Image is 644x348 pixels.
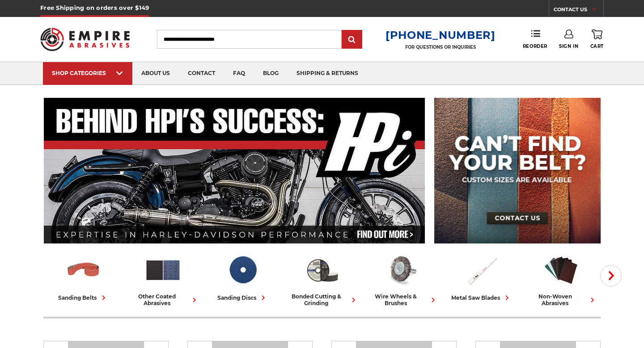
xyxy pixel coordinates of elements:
div: bonded cutting & grinding [286,293,358,306]
button: Next [600,265,622,286]
div: other coated abrasives [127,293,199,306]
p: FOR QUESTIONS OR INQUIRIES [386,44,496,50]
div: SHOP CATEGORIES [52,70,123,76]
input: Submit [343,31,361,49]
div: metal saw blades [451,293,512,302]
a: non-woven abrasives [525,252,597,306]
a: sanding belts [47,252,119,302]
a: bonded cutting & grinding [286,252,358,306]
a: CONTACT US [554,4,603,17]
img: Bonded Cutting & Grinding [304,252,341,289]
a: Cart [590,29,604,49]
a: about us [132,62,179,85]
a: metal saw blades [445,252,517,302]
img: Empire Abrasives [40,22,130,57]
img: Other Coated Abrasives [144,252,182,289]
a: [PHONE_NUMBER] [386,29,496,42]
a: Reorder [523,29,547,49]
span: Reorder [523,43,547,49]
span: Sign In [559,43,578,49]
a: sanding discs [206,252,279,302]
span: Cart [590,43,604,49]
img: Sanding Belts [65,252,102,289]
div: sanding belts [58,293,108,302]
div: wire wheels & brushes [365,293,438,306]
img: Non-woven Abrasives [542,252,580,289]
img: Wire Wheels & Brushes [383,252,420,289]
div: sanding discs [217,293,268,302]
img: promo banner for custom belts. [434,98,601,243]
img: Sanding Discs [224,252,261,289]
a: blog [254,62,288,85]
a: contact [179,62,224,85]
a: faq [224,62,254,85]
a: wire wheels & brushes [365,252,438,306]
img: Metal Saw Blades [463,252,500,289]
img: Banner for an interview featuring Horsepower Inc who makes Harley performance upgrades featured o... [44,98,425,243]
a: other coated abrasives [127,252,199,306]
div: non-woven abrasives [525,293,597,306]
a: shipping & returns [288,62,367,85]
